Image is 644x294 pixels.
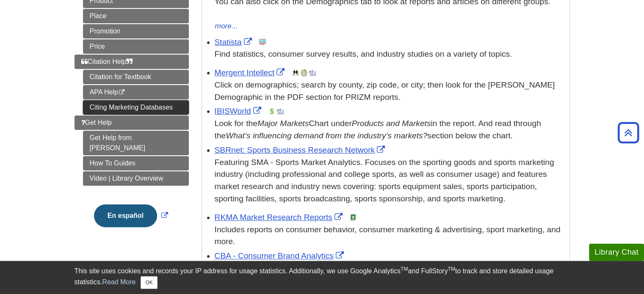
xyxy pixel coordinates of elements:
[141,276,157,289] button: Close
[83,131,189,155] a: Get Help from [PERSON_NAME]
[589,244,644,261] button: Library Chat
[309,69,316,76] img: Industry Report
[215,20,238,32] button: more...
[92,212,170,219] a: Link opens in new window
[215,118,565,142] div: Look for the Chart under in the report. And read through the section below the chart.
[257,119,309,128] i: Major Markets
[301,69,307,76] img: Company Information
[350,214,357,221] img: e-Book
[259,38,266,45] img: Statistics
[215,213,345,222] a: Link opens in new window
[83,156,189,170] a: How To Guides
[292,69,299,76] img: Demographics
[226,131,427,140] i: What’s influencing demand from the industry’s markets?
[83,39,189,54] a: Price
[118,90,125,95] i: This link opens in a new window
[352,119,431,128] i: Products and Markets
[615,127,642,138] a: Back to Top
[215,48,565,60] p: Find statistics, consumer survey results, and industry studies on a variety of topics.
[75,266,570,289] div: This site uses cookies and records your IP address for usage statistics. Additionally, we use Goo...
[81,119,112,126] span: Get Help
[215,107,263,115] a: Link opens in new window
[83,85,189,99] a: APA Help
[215,79,565,104] div: Click on demographics; search by county, zip code, or city; then look for the [PERSON_NAME] Demog...
[83,9,189,23] a: Place
[215,146,387,154] a: Link opens in new window
[448,266,455,272] sup: TM
[401,266,408,272] sup: TM
[215,224,565,248] div: Includes reports on consumer behavior, consumer marketing & advertising, sport marketing, and more.
[83,100,189,115] a: Citing Marketing Databases
[75,115,189,130] a: Get Help
[83,171,189,186] a: Video | Library Overview
[277,108,284,115] img: Industry Report
[215,38,254,47] a: Link opens in new window
[215,68,287,77] a: Link opens in new window
[83,70,189,84] a: Citation for Textbook
[94,204,157,227] button: En español
[215,157,565,205] p: Featuring SMA - Sports Market Analytics. Focuses on the sporting goods and sports marketing indus...
[268,108,275,115] img: Financial Report
[102,278,135,286] a: Read More
[75,55,189,69] a: Citation Help
[215,251,346,260] a: Link opens in new window
[83,24,189,38] a: Promotion
[81,58,133,65] span: Citation Help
